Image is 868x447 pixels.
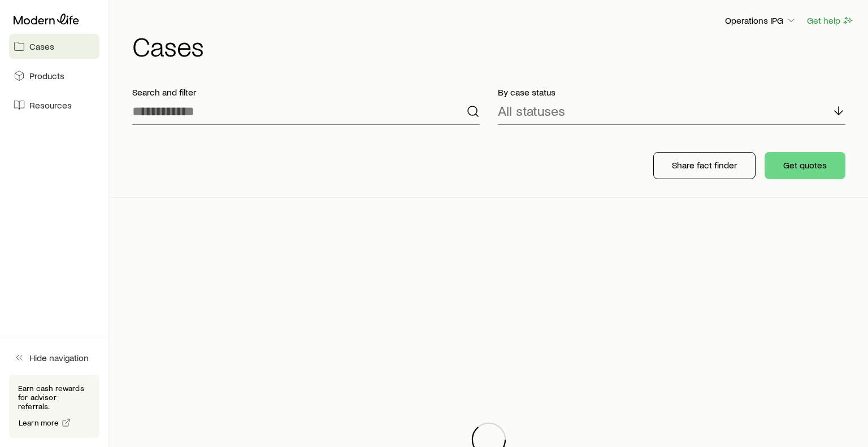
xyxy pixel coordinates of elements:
button: Hide navigation [9,345,99,370]
p: Operations IPG [725,15,797,26]
p: Search and filter [132,86,480,98]
button: Get help [806,14,854,27]
button: Get quotes [765,152,845,179]
p: Earn cash rewards for advisor referrals. [18,384,90,411]
p: All statuses [498,103,565,119]
span: Hide navigation [29,352,89,363]
h1: Cases [132,32,854,59]
a: Resources [9,93,99,118]
p: Share fact finder [672,159,737,171]
span: Learn more [19,419,59,427]
button: Operations IPG [724,14,797,28]
span: Resources [29,99,72,111]
a: Cases [9,34,99,59]
span: Products [29,70,64,81]
div: Earn cash rewards for advisor referrals.Learn more [9,375,99,438]
button: Share fact finder [653,152,756,179]
p: By case status [498,86,845,98]
a: Products [9,63,99,88]
span: Cases [29,41,54,52]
